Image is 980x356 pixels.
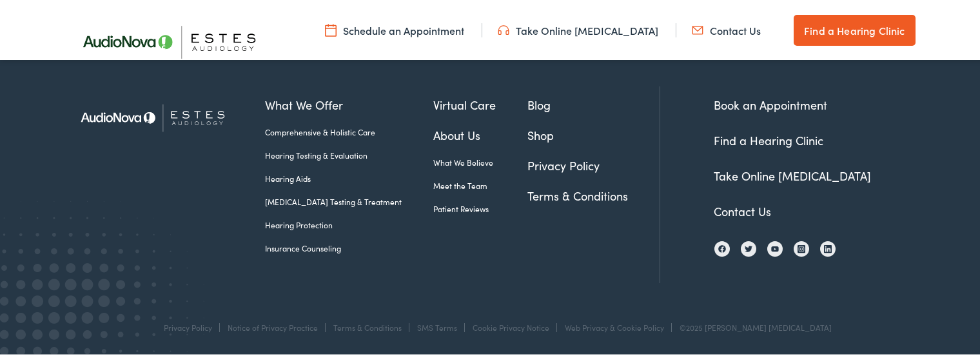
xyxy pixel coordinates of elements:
a: Web Privacy & Cookie Policy [565,320,665,331]
a: Virtual Care [433,94,527,112]
a: Terms & Conditions [527,185,660,203]
a: Find a Hearing Clinic [794,13,915,44]
img: YouTube [771,244,779,251]
a: Hearing Aids [266,171,434,183]
a: Notice of Privacy Practice [228,320,318,331]
a: Cookie Privacy Notice [473,320,550,331]
a: Meet the Team [433,178,527,190]
a: Contact Us [692,21,761,35]
img: utility icon [325,21,337,35]
a: Take Online [MEDICAL_DATA] [714,166,872,182]
a: Insurance Counseling [266,241,434,252]
a: Blog [527,94,660,112]
a: Contact Us [714,201,772,217]
img: Instagram [798,242,805,252]
a: Hearing Protection [266,217,434,229]
a: Privacy Policy [527,155,660,172]
a: [MEDICAL_DATA] Testing & Treatment [266,194,434,206]
img: Estes Audiology [70,84,247,147]
a: Book an Appointment [714,95,828,111]
a: SMS Terms [418,320,458,331]
img: LinkedIn [824,242,832,252]
a: Take Online [MEDICAL_DATA] [498,21,658,35]
a: Find a Hearing Clinic [714,130,824,146]
a: Shop [527,124,660,142]
img: Facebook icon, indicating the presence of the site or brand on the social media platform. [718,243,726,251]
a: Comprehensive & Holistic Care [266,124,434,136]
img: Twitter [745,243,752,251]
a: Privacy Policy [164,320,213,331]
a: Terms & Conditions [334,320,402,331]
a: What We Believe [433,155,527,166]
img: utility icon [692,21,703,35]
a: What We Offer [266,94,434,112]
a: About Us [433,124,527,142]
a: Hearing Testing & Evaluation [266,148,434,159]
div: ©2025 [PERSON_NAME] [MEDICAL_DATA] [674,321,832,330]
a: Schedule an Appointment [325,21,464,35]
a: Patient Reviews [433,201,527,213]
img: utility icon [498,21,509,35]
